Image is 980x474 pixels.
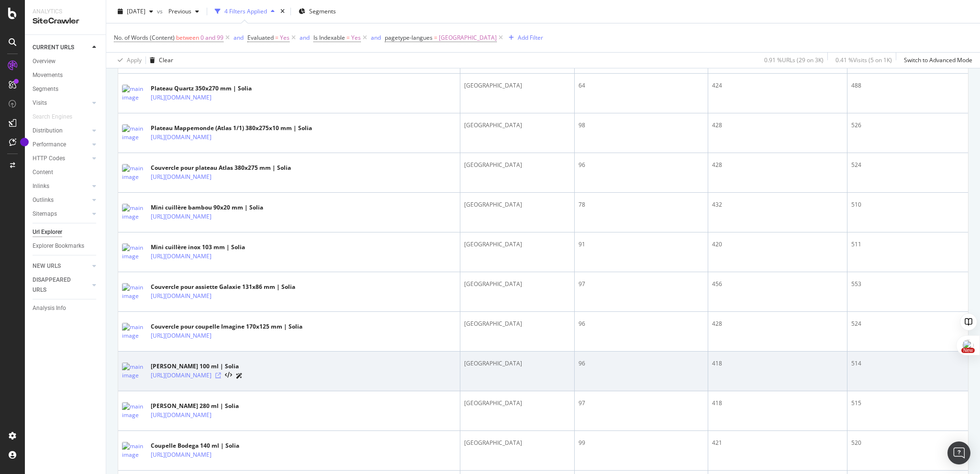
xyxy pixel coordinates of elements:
div: Couvercle pour coupelle Imagine 170x125 mm | Solia [151,322,302,331]
span: 2025 Aug. 10th [127,7,145,15]
div: [GEOGRAPHIC_DATA] [464,161,570,169]
div: [PERSON_NAME] 280 ml | Solia [151,402,243,410]
span: [GEOGRAPHIC_DATA] [439,31,497,44]
span: Previous [165,7,191,15]
div: 514 [851,359,964,368]
img: main image [122,442,146,459]
div: Analytics [33,8,98,16]
div: Movements [33,70,63,80]
div: [GEOGRAPHIC_DATA] [464,280,570,288]
div: Add Filter [518,33,543,42]
div: [GEOGRAPHIC_DATA] [464,240,570,249]
div: Search Engines [33,112,72,122]
div: 0.91 % URLs ( 29 on 3K ) [764,56,824,64]
a: CURRENT URLS [33,43,89,53]
span: = [434,33,437,42]
div: NEW URLS [33,261,61,271]
div: 511 [851,240,964,249]
div: Apply [127,56,142,64]
div: and [234,33,244,42]
div: Coupelle Bodega 140 ml | Solia [151,441,243,450]
div: 515 [851,399,964,408]
div: 99 [579,439,704,447]
button: Previous [165,4,203,19]
button: Add Filter [505,32,543,44]
img: main image [122,204,146,221]
button: Apply [114,53,142,68]
a: Explorer Bookmarks [33,241,99,251]
div: Distribution [33,126,63,136]
div: 96 [579,161,704,169]
img: main image [122,85,146,102]
img: website_grey.svg [15,25,23,33]
button: and [371,33,381,42]
div: DISAPPEARED URLS [33,275,81,295]
div: Clear [159,56,173,64]
a: [URL][DOMAIN_NAME] [151,450,212,460]
div: Content [33,167,53,177]
button: and [300,33,310,42]
button: Segments [295,4,340,19]
a: [URL][DOMAIN_NAME] [151,291,212,301]
div: 64 [579,81,704,90]
div: HTTP Codes [33,154,65,164]
a: DISAPPEARED URLS [33,275,89,295]
div: Overview [33,56,56,66]
div: [PERSON_NAME] 100 ml | Solia [151,362,243,371]
div: Url Explorer [33,227,62,237]
div: [GEOGRAPHIC_DATA] [464,439,570,447]
div: Explorer Bookmarks [33,241,84,251]
div: 97 [579,280,704,288]
a: Distribution [33,126,89,136]
img: logo_orange.svg [15,15,23,23]
span: = [275,33,278,42]
img: main image [122,243,146,261]
a: Inlinks [33,181,89,191]
div: Mini cuillère inox 103 mm | Solia [151,243,245,252]
img: main image [122,283,146,300]
div: 97 [579,399,704,408]
div: [GEOGRAPHIC_DATA] [464,320,570,328]
div: Plateau Quartz 350x270 mm | Solia [151,84,252,93]
a: Sitemaps [33,209,89,219]
div: Tooltip anchor [20,138,29,146]
a: Visit Online Page [215,373,221,378]
div: v 4.0.25 [27,15,47,23]
a: Url Explorer [33,227,99,237]
a: [URL][DOMAIN_NAME] [151,410,212,420]
div: 432 [712,200,844,209]
a: Segments [33,84,99,94]
a: Movements [33,70,99,80]
div: 488 [851,81,964,90]
div: 4 Filters Applied [224,7,267,15]
div: Mini cuillère bambou 90x20 mm | Solia [151,203,263,212]
a: Performance [33,140,89,150]
div: [GEOGRAPHIC_DATA] [464,359,570,368]
div: Plateau Mappemonde (Atlas 1/1) 380x275x10 mm | Solia [151,124,312,132]
img: tab_keywords_by_traffic_grey.svg [110,55,118,63]
div: Outlinks [33,195,54,205]
a: Analysis Info [33,303,99,313]
div: 418 [712,399,844,408]
img: main image [122,402,146,419]
a: [URL][DOMAIN_NAME] [151,252,212,261]
a: [URL][DOMAIN_NAME] [151,331,212,341]
img: main image [122,124,146,142]
span: No. of Words (Content) [114,33,175,42]
span: Segments [309,7,336,15]
a: Visits [33,98,89,108]
span: pagetype-langues [385,33,433,42]
div: CURRENT URLS [33,43,74,53]
div: 78 [579,200,704,209]
div: 524 [851,320,964,328]
a: [URL][DOMAIN_NAME] [151,172,212,182]
img: tab_domain_overview_orange.svg [40,55,47,63]
div: Analysis Info [33,303,66,313]
button: View HTML Source [225,372,232,379]
span: between [176,33,199,42]
a: NEW URLS [33,261,89,271]
span: vs [157,7,165,15]
div: Domaine [50,56,74,63]
a: [URL][DOMAIN_NAME] [151,371,212,380]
